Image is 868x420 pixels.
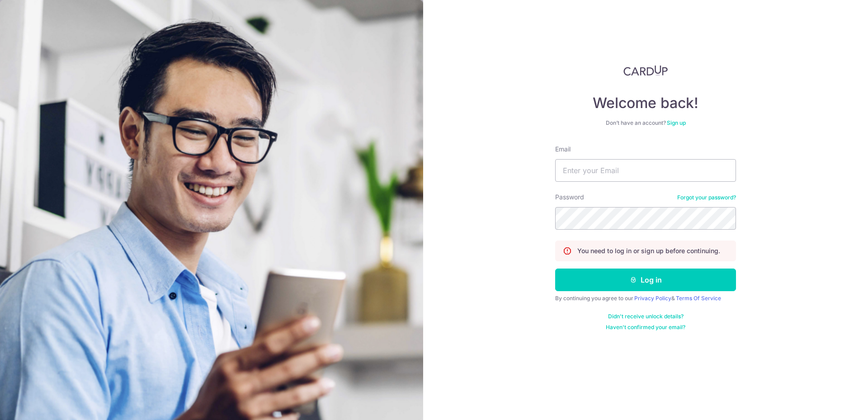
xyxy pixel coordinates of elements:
div: Don’t have an account? [555,119,736,127]
a: Didn't receive unlock details? [608,313,684,320]
a: Haven't confirmed your email? [606,324,685,331]
label: Email [555,145,571,154]
label: Password [555,193,584,202]
input: Enter your Email [555,159,736,182]
button: Log in [555,269,736,291]
p: You need to log in or sign up before continuing. [577,246,720,255]
a: Sign up [667,119,686,126]
h4: Welcome back! [555,94,736,112]
a: Terms Of Service [676,295,721,302]
a: Privacy Policy [634,295,671,302]
img: CardUp Logo [623,65,668,76]
div: By continuing you agree to our & [555,295,736,302]
a: Forgot your password? [677,194,736,201]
